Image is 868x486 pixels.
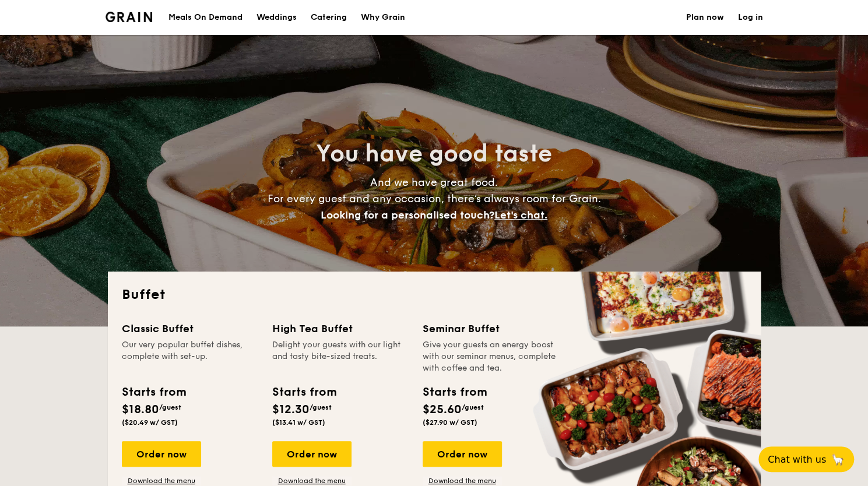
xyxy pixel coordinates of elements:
[423,441,502,467] div: Order now
[122,441,201,467] div: Order now
[268,176,601,221] span: And we have great food. For every guest and any occasion, there’s always room for Grain.
[316,140,552,168] span: You have good taste
[272,476,352,485] a: Download the menu
[122,383,185,401] div: Starts from
[831,453,845,466] span: 🦙
[321,209,494,221] span: Looking for a personalised touch?
[423,418,477,427] span: ($27.90 w/ GST)
[423,403,462,417] span: $25.60
[272,418,325,427] span: ($13.41 w/ GST)
[758,446,854,472] button: Chat with us🦙
[106,12,153,22] a: Logotype
[272,403,310,417] span: $12.30
[106,12,153,22] img: Grain
[272,441,352,467] div: Order now
[272,321,409,337] div: High Tea Buffet
[272,339,409,374] div: Delight your guests with our light and tasty bite-sized treats.
[423,321,559,337] div: Seminar Buffet
[423,476,502,485] a: Download the menu
[494,209,547,221] span: Let's chat.
[122,476,201,485] a: Download the menu
[310,403,332,411] span: /guest
[159,403,181,411] span: /guest
[423,383,486,401] div: Starts from
[122,286,747,304] h2: Buffet
[768,454,826,465] span: Chat with us
[122,339,258,374] div: Our very popular buffet dishes, complete with set-up.
[122,321,258,337] div: Classic Buffet
[122,418,178,427] span: ($20.49 w/ GST)
[122,403,159,417] span: $18.80
[423,339,559,374] div: Give your guests an energy boost with our seminar menus, complete with coffee and tea.
[462,403,484,411] span: /guest
[272,383,336,401] div: Starts from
